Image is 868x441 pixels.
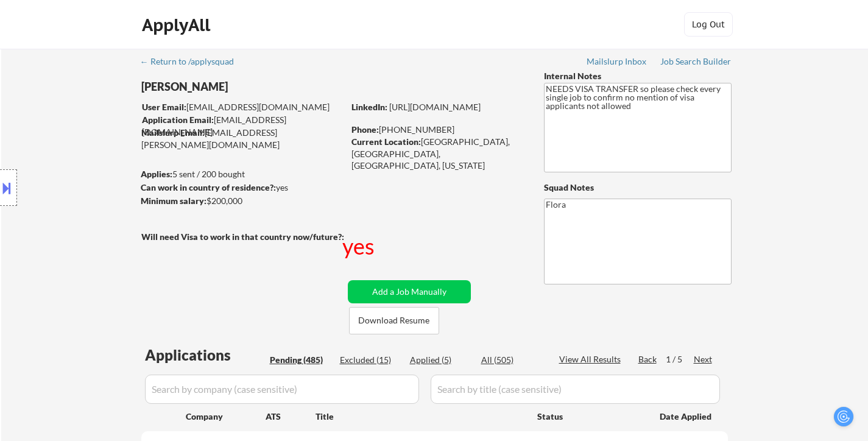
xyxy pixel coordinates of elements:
[537,405,642,427] div: Status
[481,354,542,366] div: All (505)
[141,168,344,180] div: 5 sent / 200 bought
[186,411,266,423] div: Company
[141,182,340,194] div: yes
[684,12,733,37] button: Log Out
[140,57,245,66] div: ← Return to /applysquad
[666,353,694,365] div: 1 / 5
[142,114,344,138] div: [EMAIL_ADDRESS][DOMAIN_NAME]
[349,307,439,334] button: Download Resume
[587,57,647,66] div: Mailslurp Inbox
[694,353,713,365] div: Next
[140,57,245,69] a: ← Return to /applysquad
[351,124,379,135] strong: Phone:
[141,195,344,207] div: $200,000
[410,354,471,366] div: Applied (5)
[544,70,732,82] div: Internal Notes
[141,127,344,150] div: [EMAIL_ADDRESS][PERSON_NAME][DOMAIN_NAME]
[544,182,732,194] div: Squad Notes
[340,354,401,366] div: Excluded (15)
[342,231,377,261] div: yes
[141,231,344,242] strong: Will need Visa to work in that country now/future?:
[389,102,481,112] a: [URL][DOMAIN_NAME]
[351,136,524,172] div: [GEOGRAPHIC_DATA], [GEOGRAPHIC_DATA], [GEOGRAPHIC_DATA], [US_STATE]
[660,411,713,423] div: Date Applied
[559,353,624,365] div: View All Results
[587,57,647,69] a: Mailslurp Inbox
[351,102,387,112] strong: LinkedIn:
[351,136,421,147] strong: Current Location:
[142,101,344,113] div: [EMAIL_ADDRESS][DOMAIN_NAME]
[266,411,316,423] div: ATS
[351,124,524,136] div: [PHONE_NUMBER]
[141,79,392,94] div: [PERSON_NAME]
[316,411,526,423] div: Title
[431,375,720,404] input: Search by title (case sensitive)
[145,375,419,404] input: Search by company (case sensitive)
[142,15,214,35] div: ApplyAll
[638,353,658,365] div: Back
[660,57,732,69] a: Job Search Builder
[270,354,331,366] div: Pending (485)
[660,57,732,66] div: Job Search Builder
[145,348,266,362] div: Applications
[348,280,471,303] button: Add a Job Manually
